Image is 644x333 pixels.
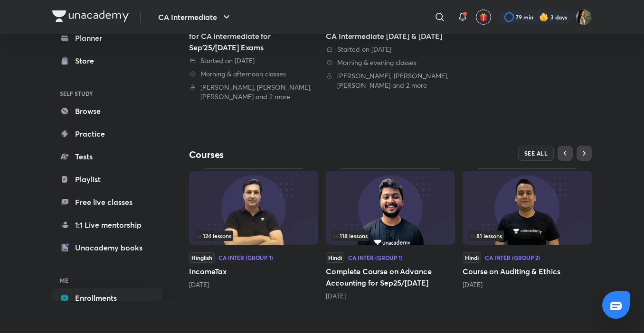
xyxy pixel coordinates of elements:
h4: Courses [189,148,390,161]
button: avatar [476,9,491,25]
div: Morning & evening classes [326,58,455,67]
div: [PERSON_NAME] 2.0 Regular Batch for CA Intermediate for Sep'25/[DATE] Exams [189,19,318,53]
a: Playlist [52,170,162,189]
div: 2 months ago [326,291,455,301]
div: CA Inter (Group 1) [348,255,403,260]
img: Bhumika [576,9,592,25]
button: CA Intermediate [152,8,238,27]
div: Course on Auditing & Ethics [463,168,592,289]
a: Store [52,51,162,70]
a: Free live classes [52,193,162,212]
h5: IncomeTax [189,266,318,277]
span: 81 lessons [470,233,502,239]
h6: SELF STUDY [52,85,162,102]
div: left [195,231,313,241]
h5: Course on Auditing & Ethics [463,266,592,277]
span: SEE ALL [524,150,548,157]
div: Rahul Panchal, Nakul Katheria, Akhilesh Daga and 2 more [189,83,318,102]
div: Started on 12 Nov 2024 [326,45,455,54]
div: Rahul Panchal, Nakul Katheria, Akhilesh Daga and 2 more [326,71,455,90]
div: IncomeTax [189,168,318,289]
h5: Complete Course on Advance Accounting for Sep25/[DATE] [326,266,455,288]
div: infocontainer [468,231,586,241]
div: left [468,231,586,241]
div: infosection [195,231,313,241]
div: infosection [468,231,586,241]
div: infocontainer [195,231,313,241]
img: Thumbnail [326,171,455,245]
a: Enrollments [52,288,162,307]
div: left [331,231,449,241]
div: CA Inter (Group 1) [218,255,273,260]
div: Complete Course on Advance Accounting for Sep25/Jan 26 [326,168,455,300]
div: infosection [331,231,449,241]
img: Thumbnail [463,171,592,245]
div: CA Inter (Group 2) [485,255,540,260]
div: 1 month ago [189,280,318,289]
div: Started on 12 Aug 2024 [189,56,318,65]
span: Hindi [463,252,481,263]
h6: ME [52,272,162,288]
span: 124 lessons [197,233,231,239]
a: Practice [52,124,162,143]
span: 118 lessons [333,233,368,239]
div: 3 months ago [463,280,592,289]
a: Unacademy books [52,238,162,257]
img: avatar [479,13,488,21]
div: Morning & afternoon classes [189,69,318,79]
div: infocontainer [331,231,449,241]
img: Thumbnail [189,171,318,245]
a: 1:1 Live mentorship [52,215,162,234]
span: Hinglish [189,252,215,263]
a: Planner [52,28,162,47]
a: Browse [52,102,162,120]
button: SEE ALL [518,146,554,161]
div: Store [75,55,100,66]
a: Tests [52,147,162,166]
img: Company Logo [52,10,129,22]
img: streak [539,12,549,22]
a: Company Logo [52,10,129,24]
span: Hindi [326,252,344,263]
